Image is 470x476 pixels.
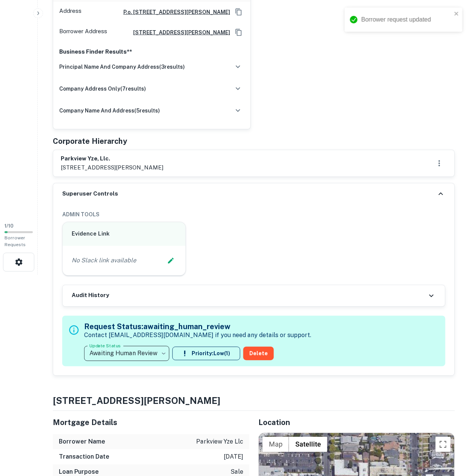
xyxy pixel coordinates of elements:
[117,8,230,16] a: P.o. [STREET_ADDRESS][PERSON_NAME]
[361,15,452,24] div: Borrower request updated
[59,85,146,93] h6: company address only ( 7 results)
[84,331,311,340] p: Contact [EMAIL_ADDRESS][DOMAIN_NAME] if you need any details or support.
[72,291,109,300] h6: Audit History
[59,106,160,115] h6: company name and address ( 5 results)
[53,394,455,408] h4: [STREET_ADDRESS][PERSON_NAME]
[59,453,109,462] h6: Transaction Date
[5,236,26,248] span: Borrower Requests
[84,321,311,333] h5: Request Status: awaiting_human_review
[196,437,243,447] p: parkview yze llc
[72,230,177,239] h6: Evidence Link
[59,47,244,56] p: Business Finder Results**
[62,190,118,199] h6: Superuser Controls
[53,417,249,428] h5: Mortgage Details
[62,211,445,219] h6: ADMIN TOOLS
[84,343,169,364] div: Awaiting Human Review
[53,136,127,147] h5: Corporate Hierarchy
[454,11,459,18] button: close
[61,163,163,173] p: [STREET_ADDRESS][PERSON_NAME]
[289,437,327,452] button: Show satellite imagery
[89,343,121,349] label: Update Status
[172,347,240,360] button: Priority:Low(1)
[59,6,81,18] p: Address
[61,155,163,163] h6: parkview yze, llc.
[233,6,244,18] button: Copy Address
[258,417,455,428] h5: Location
[432,416,470,452] iframe: Chat Widget
[243,347,274,360] button: Delete
[59,437,105,447] h6: Borrower Name
[224,453,243,462] p: [DATE]
[233,27,244,38] button: Copy Address
[165,255,177,266] button: Edit Slack Link
[72,256,136,265] p: No Slack link available
[5,223,14,229] span: 1 / 10
[59,27,107,38] p: Borrower Address
[59,63,185,71] h6: principal name and company address ( 3 results)
[263,437,289,452] button: Show street map
[127,28,230,37] a: [STREET_ADDRESS][PERSON_NAME]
